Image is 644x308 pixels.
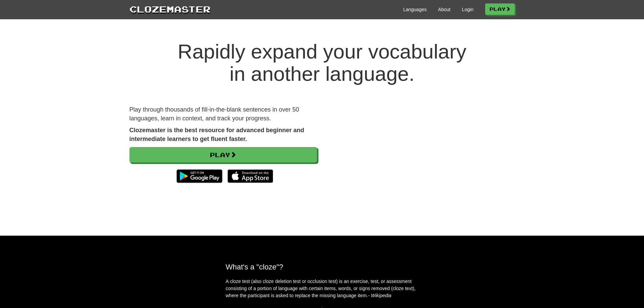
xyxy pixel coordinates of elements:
[129,147,317,163] a: Play
[485,3,515,15] a: Play
[462,6,473,13] a: Login
[173,166,225,186] img: Get it on Google Play
[403,6,427,13] a: Languages
[368,293,391,298] em: - Wikipedia
[438,6,451,13] a: About
[129,3,211,15] a: Clozemaster
[226,263,419,271] h2: What's a "cloze"?
[129,127,304,142] strong: Clozemaster is the best resource for advanced beginner and intermediate learners to get fluent fa...
[129,105,317,123] p: Play through thousands of fill-in-the-blank sentences in over 50 languages, learn in context, and...
[226,278,419,299] p: A cloze test (also cloze deletion test or occlusion test) is an exercise, test, or assessment con...
[228,169,273,183] img: Download_on_the_App_Store_Badge_US-UK_135x40-25178aeef6eb6b83b96f5f2d004eda3bffbb37122de64afbaef7...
